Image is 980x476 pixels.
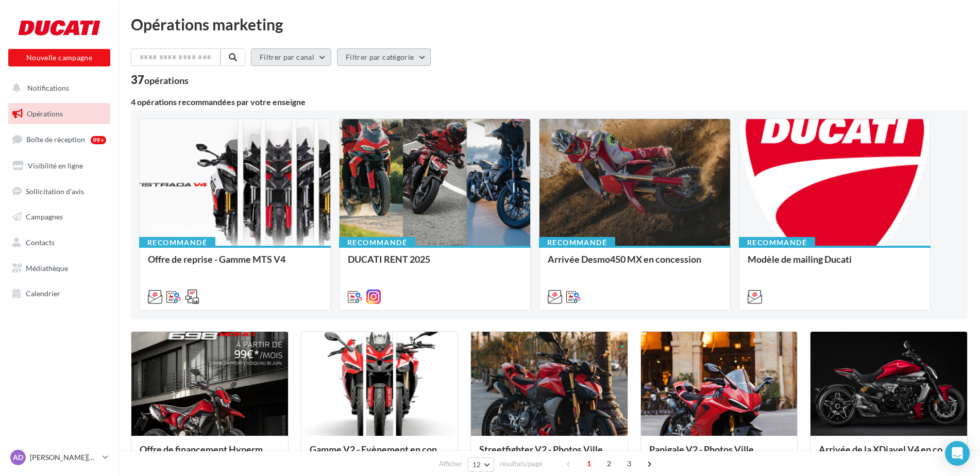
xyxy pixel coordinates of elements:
[26,212,63,221] span: Campagnes
[548,254,722,275] div: Arrivée Desmo450 MX en concession
[348,254,522,275] div: DUCATI RENT 2025
[6,232,112,253] a: Contacts
[472,461,481,469] span: 12
[140,444,280,465] div: Offre de financement Hypermotard 698 Mono
[819,444,959,465] div: Arrivée de la XDiavel V4 en concession
[139,237,215,248] div: Recommandé
[144,76,189,85] div: opérations
[8,49,110,66] button: Nouvelle campagne
[539,237,615,248] div: Recommandé
[6,77,108,99] button: Notifications
[131,74,189,86] div: 37
[6,181,112,202] a: Sollicitation d'avis
[468,457,494,472] button: 12
[131,98,968,106] div: 4 opérations recommandées par votre enseigne
[27,83,69,92] span: Notifications
[27,109,63,118] span: Opérations
[621,455,637,472] span: 3
[26,238,55,247] span: Contacts
[251,48,331,66] button: Filtrer par canal
[439,459,462,469] span: Afficher
[6,258,112,279] a: Médiathèque
[91,136,106,144] div: 99+
[337,48,431,66] button: Filtrer par catégorie
[26,264,68,273] span: Médiathèque
[581,455,597,472] span: 1
[479,444,619,465] div: Streetfighter V2 - Photos Ville
[148,254,322,275] div: Offre de reprise - Gamme MTS V4
[6,128,112,150] a: Boîte de réception99+
[6,155,112,177] a: Visibilité en ligne
[26,289,60,298] span: Calendrier
[739,237,815,248] div: Recommandé
[26,186,84,195] span: Sollicitation d'avis
[601,455,617,472] span: 2
[8,448,110,467] a: AD [PERSON_NAME][DEMOGRAPHIC_DATA]
[945,441,970,466] div: Open Intercom Messenger
[6,283,112,304] a: Calendrier
[13,452,23,463] span: AD
[6,206,112,228] a: Campagnes
[26,135,85,144] span: Boîte de réception
[30,452,98,463] p: [PERSON_NAME][DEMOGRAPHIC_DATA]
[6,103,112,125] a: Opérations
[339,237,415,248] div: Recommandé
[310,444,450,465] div: Gamme V2 - Evènement en concession
[131,16,968,32] div: Opérations marketing
[500,459,543,469] span: résultats/page
[748,254,922,275] div: Modèle de mailing Ducati
[649,444,789,465] div: Panigale V2 - Photos Ville
[28,161,83,170] span: Visibilité en ligne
